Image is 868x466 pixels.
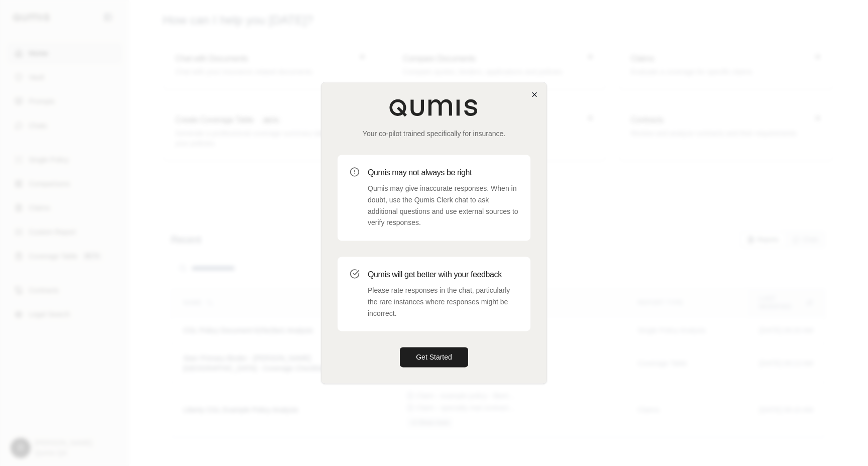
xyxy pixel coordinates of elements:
h3: Qumis may not always be right [368,167,518,179]
p: Please rate responses in the chat, particularly the rare instances where responses might be incor... [368,285,518,319]
h3: Qumis will get better with your feedback [368,269,518,281]
img: Qumis Logo [389,98,479,117]
p: Your co-pilot trained specifically for insurance. [338,129,530,139]
button: Get Started [400,347,468,368]
p: Qumis may give inaccurate responses. When in doubt, use the Qumis Clerk chat to ask additional qu... [368,183,518,228]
